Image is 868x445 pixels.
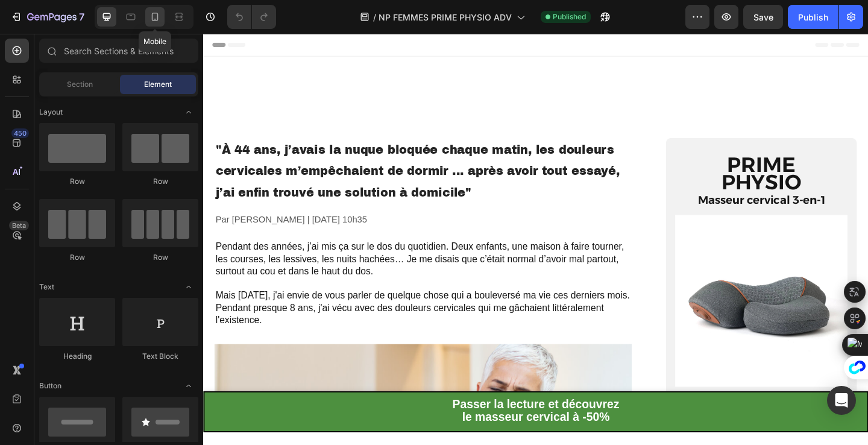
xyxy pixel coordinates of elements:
[13,279,465,318] p: Mais [DATE], j'ai envie de vous parler de quelque chose qui a bouleversé ma vie ces derniers mois...
[11,128,29,138] div: 450
[39,39,198,63] input: Search Sections & Elements
[144,79,172,90] span: Element
[553,11,586,22] span: Published
[827,386,856,415] div: Open Intercom Messenger
[179,277,198,297] span: Toggle open
[203,34,868,445] iframe: Design area
[122,252,198,263] div: Row
[564,128,651,175] span: PRIME PHYSIO
[13,196,465,209] p: Par [PERSON_NAME] | [DATE] 10h35
[67,79,93,90] span: Section
[227,5,276,29] div: Undo/Redo
[39,107,63,118] span: Layout
[13,226,465,265] p: Pendant des années, j’ai mis ça sur le dos du quotidien. Deux enfants, une maison à faire tourner...
[743,5,783,29] button: Save
[9,221,29,230] div: Beta
[5,5,90,29] button: 7
[753,12,773,22] span: Save
[179,376,198,396] span: Toggle open
[122,176,198,187] div: Row
[39,176,115,187] div: Row
[122,351,198,362] div: Text Block
[39,282,54,292] span: Text
[13,120,453,180] span: "À 44 ans, j’avais la nuque bloquée chaque matin, les douleurs cervicales m’empêchaient de dormir...
[788,5,838,29] button: Publish
[514,197,701,385] img: gempages_531932412842607509-bbcafffc-3219-4fa7-9198-817ff8db1b1d.webp
[179,103,198,122] span: Toggle open
[271,396,452,410] span: Passer la lecture et découvrez
[1,43,86,63] span: La Minute Santé
[281,410,442,424] span: le masseur cervical à -50%
[79,10,84,24] p: 7
[39,380,61,391] span: Button
[526,133,689,190] h2: Masseur cervical 3-en-1
[379,11,512,24] span: NP FEMMES PRIME PHYSIO ADV
[39,351,115,362] div: Heading
[373,11,376,24] span: /
[39,252,115,263] div: Row
[798,11,828,24] div: Publish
